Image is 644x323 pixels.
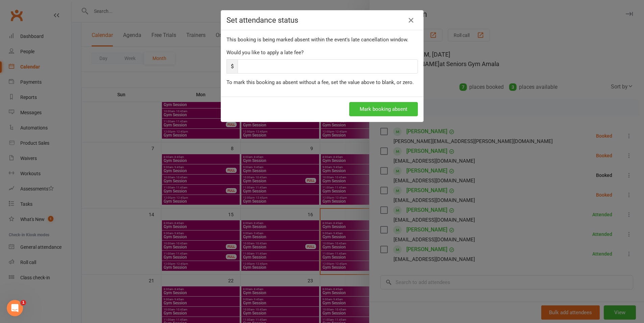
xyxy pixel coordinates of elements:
a: Close [406,15,416,26]
div: This booking is being marked absent within the event's late cancellation window. [226,36,418,44]
div: Would you like to apply a late fee? [226,48,418,57]
button: Mark booking absent [349,102,418,116]
h4: Set attendance status [226,16,418,24]
span: $ [226,59,238,74]
div: To mark this booking as absent without a fee, set the value above to blank, or zero. [226,78,418,86]
iframe: Intercom live chat [7,300,23,316]
span: 1 [21,300,26,305]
